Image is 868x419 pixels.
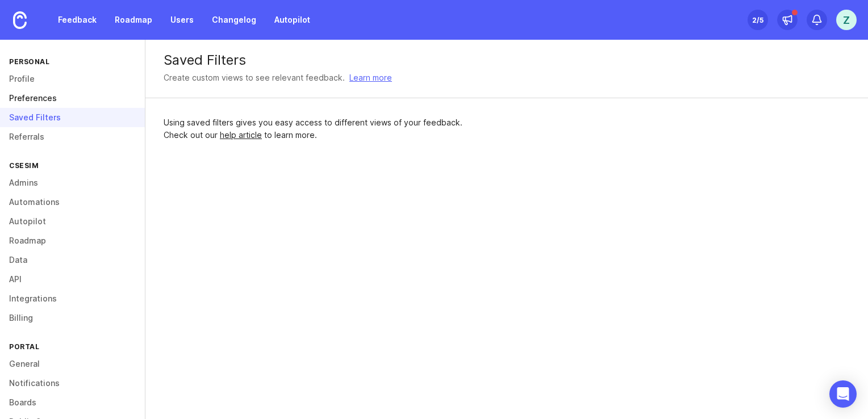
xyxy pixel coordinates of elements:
a: Roadmap [108,10,159,30]
button: Z [836,10,857,30]
img: Canny Home [13,11,27,29]
a: Changelog [205,10,263,30]
div: Saved Filters [164,53,850,67]
p: Using saved filters gives you easy access to different views of your feedback. [164,116,573,129]
a: Feedback [51,10,103,30]
div: Open Intercom Messenger [829,380,857,408]
div: Create custom views to see relevant feedback. [164,72,345,84]
button: 2/5 [748,10,768,30]
a: help article [220,130,262,140]
a: Users [164,10,201,30]
a: Autopilot [268,10,317,30]
a: Learn more [349,72,392,84]
p: Check out our to learn more. [164,129,573,141]
div: 2 /5 [752,12,763,28]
